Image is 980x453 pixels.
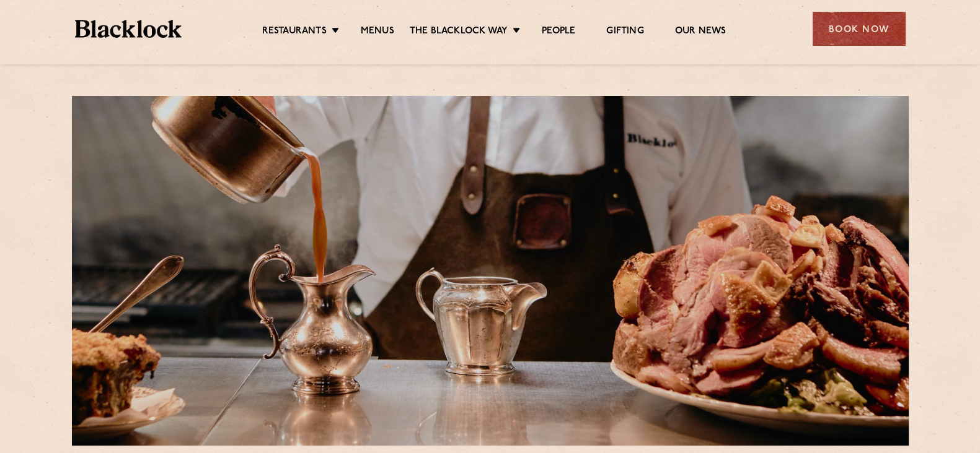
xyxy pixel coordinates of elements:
[675,25,726,39] a: Our News
[361,25,394,39] a: Menus
[410,25,508,39] a: The Blacklock Way
[813,12,906,46] div: Book Now
[262,25,327,39] a: Restaurants
[75,20,182,38] img: BL_Textured_Logo-footer-cropped.svg
[606,25,643,39] a: Gifting
[542,25,575,39] a: People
